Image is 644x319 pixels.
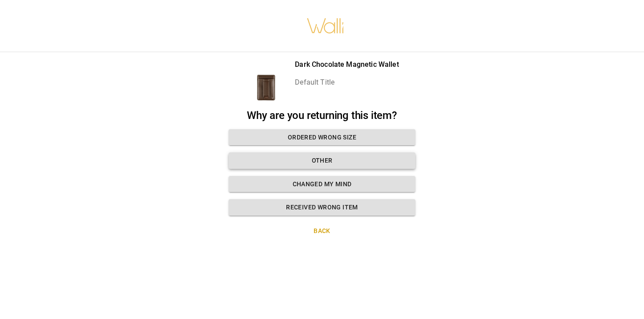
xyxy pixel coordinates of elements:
[229,129,415,146] button: Ordered wrong size
[229,109,415,122] h2: Why are you returning this item?
[229,176,415,192] button: Changed my mind
[306,7,345,45] img: walli-inc.myshopify.com
[229,199,415,216] button: Received wrong item
[295,59,399,70] p: Dark Chocolate Magnetic Wallet
[229,152,415,169] button: Other
[229,223,415,239] button: Back
[295,77,399,88] p: Default Title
